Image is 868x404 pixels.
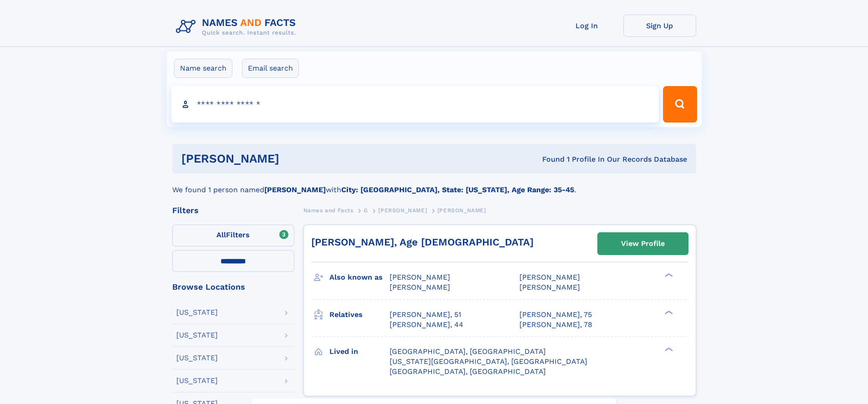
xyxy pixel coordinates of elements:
a: Sign Up [623,15,696,37]
a: [PERSON_NAME], 44 [390,320,463,330]
h3: Lived in [329,344,390,359]
span: [PERSON_NAME] [519,273,580,281]
div: [US_STATE] [176,332,218,339]
b: City: [GEOGRAPHIC_DATA], State: [US_STATE], Age Range: 35-45 [341,185,574,194]
div: [US_STATE] [176,354,218,362]
div: [US_STATE] [176,309,218,316]
a: View Profile [598,233,688,255]
a: Names and Facts [303,205,354,216]
a: [PERSON_NAME] [378,205,427,216]
h3: Relatives [329,307,390,322]
label: Name search [174,59,232,78]
div: We found 1 person named with . [172,174,696,195]
span: G [364,207,368,214]
span: [GEOGRAPHIC_DATA], [GEOGRAPHIC_DATA] [390,367,546,376]
span: [GEOGRAPHIC_DATA], [GEOGRAPHIC_DATA] [390,347,546,356]
span: [PERSON_NAME] [390,283,450,291]
span: All [216,230,226,239]
div: ❯ [663,309,673,315]
b: [PERSON_NAME] [264,185,326,194]
span: [PERSON_NAME] [390,273,450,281]
a: G [364,205,368,216]
div: ❯ [663,272,673,278]
div: Browse Locations [172,283,294,291]
div: View Profile [621,233,665,254]
div: [US_STATE] [176,377,218,384]
a: [PERSON_NAME], 51 [390,310,461,320]
div: Found 1 Profile In Our Records Database [411,154,687,164]
input: search input [171,86,659,123]
span: [PERSON_NAME] [437,207,486,214]
a: Log In [550,15,623,37]
h1: [PERSON_NAME] [181,153,411,164]
label: Filters [172,225,294,246]
span: [US_STATE][GEOGRAPHIC_DATA], [GEOGRAPHIC_DATA] [390,357,587,366]
div: Filters [172,206,294,215]
span: [PERSON_NAME] [519,283,580,291]
label: Email search [242,59,299,78]
a: [PERSON_NAME], Age [DEMOGRAPHIC_DATA] [311,236,534,248]
div: ❯ [663,346,673,352]
a: [PERSON_NAME], 78 [519,320,592,330]
span: [PERSON_NAME] [378,207,427,214]
h3: Also known as [329,270,390,285]
img: Logo Names and Facts [172,15,303,39]
a: [PERSON_NAME], 75 [519,310,592,320]
button: Search Button [663,86,697,123]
